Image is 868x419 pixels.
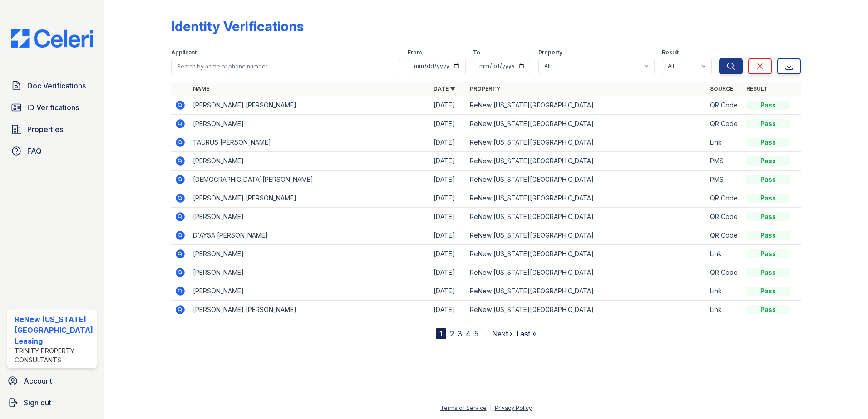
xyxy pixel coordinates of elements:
[4,394,100,412] a: Sign out
[430,115,466,133] td: [DATE]
[495,404,532,411] a: Privacy Policy
[189,263,430,282] td: [PERSON_NAME]
[450,329,454,338] a: 2
[7,98,97,117] a: ID Verifications
[189,152,430,171] td: [PERSON_NAME]
[189,115,430,133] td: [PERSON_NAME]
[189,189,430,208] td: [PERSON_NAME] [PERSON_NAME]
[7,120,97,138] a: Properties
[706,171,743,189] td: PMS
[746,175,790,184] div: Pass
[7,142,97,160] a: FAQ
[466,301,707,319] td: ReNew [US_STATE][GEOGRAPHIC_DATA]
[746,101,790,110] div: Pass
[430,226,466,245] td: [DATE]
[430,245,466,263] td: [DATE]
[706,226,743,245] td: QR Code
[171,58,401,74] input: Search by name or phone number
[482,328,488,339] span: …
[466,96,707,115] td: ReNew [US_STATE][GEOGRAPHIC_DATA]
[706,245,743,263] td: Link
[706,282,743,301] td: Link
[466,208,707,226] td: ReNew [US_STATE][GEOGRAPHIC_DATA]
[746,156,790,166] div: Pass
[24,397,51,408] span: Sign out
[440,404,487,411] a: Terms of Service
[24,375,52,386] span: Account
[466,189,707,208] td: ReNew [US_STATE][GEOGRAPHIC_DATA]
[706,115,743,133] td: QR Code
[430,152,466,171] td: [DATE]
[746,287,790,296] div: Pass
[470,85,500,92] a: Property
[492,329,513,338] a: Next ›
[466,226,707,245] td: ReNew [US_STATE][GEOGRAPHIC_DATA]
[408,49,422,56] label: From
[7,77,97,95] a: Doc Verifications
[171,18,304,34] div: Identity Verifications
[474,329,478,338] a: 5
[706,96,743,115] td: QR Code
[746,85,768,92] a: Result
[746,231,790,240] div: Pass
[490,404,492,411] div: |
[189,226,430,245] td: D'AYSA [PERSON_NAME]
[706,189,743,208] td: QR Code
[189,133,430,152] td: TAURUS [PERSON_NAME]
[746,268,790,277] div: Pass
[430,171,466,189] td: [DATE]
[746,194,790,203] div: Pass
[430,263,466,282] td: [DATE]
[473,49,480,56] label: To
[706,208,743,226] td: QR Code
[746,212,790,221] div: Pass
[171,49,197,56] label: Applicant
[538,49,562,56] label: Property
[436,328,446,339] div: 1
[466,282,707,301] td: ReNew [US_STATE][GEOGRAPHIC_DATA]
[430,282,466,301] td: [DATE]
[430,189,466,208] td: [DATE]
[189,282,430,301] td: [PERSON_NAME]
[189,171,430,189] td: [DEMOGRAPHIC_DATA][PERSON_NAME]
[27,102,79,113] span: ID Verifications
[706,133,743,152] td: Link
[516,329,536,338] a: Last »
[466,152,707,171] td: ReNew [US_STATE][GEOGRAPHIC_DATA]
[466,171,707,189] td: ReNew [US_STATE][GEOGRAPHIC_DATA]
[746,119,790,128] div: Pass
[27,124,63,135] span: Properties
[458,329,462,338] a: 3
[193,85,209,92] a: Name
[4,29,100,48] img: CE_Logo_Blue-a8612792a0a2168367f1c8372b55b34899dd931a85d93a1a3d3e32e68fde9ad4.png
[189,301,430,319] td: [PERSON_NAME] [PERSON_NAME]
[466,329,471,338] a: 4
[4,372,100,390] a: Account
[15,314,93,346] div: ReNew [US_STATE][GEOGRAPHIC_DATA] Leasing
[746,138,790,147] div: Pass
[15,346,93,365] div: Trinity Property Consultants
[706,152,743,171] td: PMS
[466,263,707,282] td: ReNew [US_STATE][GEOGRAPHIC_DATA]
[466,245,707,263] td: ReNew [US_STATE][GEOGRAPHIC_DATA]
[710,85,733,92] a: Source
[706,301,743,319] td: Link
[430,133,466,152] td: [DATE]
[27,80,86,91] span: Doc Verifications
[746,305,790,314] div: Pass
[466,133,707,152] td: ReNew [US_STATE][GEOGRAPHIC_DATA]
[746,249,790,258] div: Pass
[189,208,430,226] td: [PERSON_NAME]
[27,146,42,156] span: FAQ
[189,96,430,115] td: [PERSON_NAME] [PERSON_NAME]
[430,208,466,226] td: [DATE]
[430,96,466,115] td: [DATE]
[466,115,707,133] td: ReNew [US_STATE][GEOGRAPHIC_DATA]
[706,263,743,282] td: QR Code
[189,245,430,263] td: [PERSON_NAME]
[662,49,679,56] label: Result
[430,301,466,319] td: [DATE]
[434,85,455,92] a: Date ▼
